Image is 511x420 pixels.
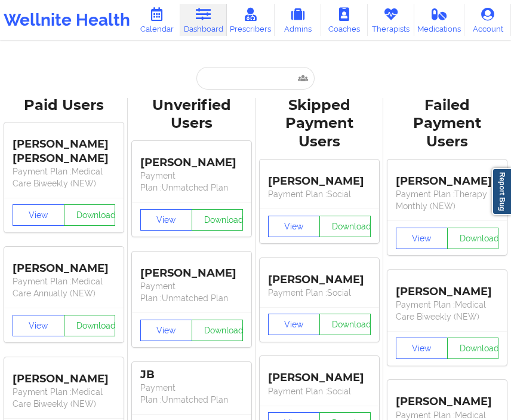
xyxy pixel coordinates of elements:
[13,386,115,410] p: Payment Plan : Medical Care Biweekly (NEW)
[192,320,244,341] button: Download
[13,275,115,299] p: Payment Plan : Medical Care Annually (NEW)
[396,387,498,409] div: [PERSON_NAME]
[134,4,180,36] a: Calendar
[368,4,414,36] a: Therapists
[180,4,227,36] a: Dashboard
[464,4,511,36] a: Account
[321,4,368,36] a: Coaches
[140,170,243,194] p: Payment Plan : Unmatched Plan
[13,165,115,189] p: Payment Plan : Medical Care Biweekly (NEW)
[396,188,498,212] p: Payment Plan : Therapy Monthly (NEW)
[319,216,371,237] button: Download
[268,363,371,385] div: [PERSON_NAME]
[136,96,247,133] div: Unverified Users
[8,96,119,115] div: Paid Users
[268,287,371,299] p: Payment Plan : Social
[140,320,192,341] button: View
[268,165,371,188] div: [PERSON_NAME]
[447,228,499,249] button: Download
[13,204,64,226] button: View
[13,129,115,165] div: [PERSON_NAME] [PERSON_NAME]
[140,147,243,170] div: [PERSON_NAME]
[268,188,371,200] p: Payment Plan : Social
[140,382,243,406] p: Payment Plan : Unmatched Plan
[140,368,243,382] div: JB
[13,315,64,336] button: View
[396,299,498,323] p: Payment Plan : Medical Care Biweekly (NEW)
[268,314,320,335] button: View
[140,209,192,231] button: View
[319,314,371,335] button: Download
[447,338,499,359] button: Download
[268,385,371,397] p: Payment Plan : Social
[140,280,243,304] p: Payment Plan : Unmatched Plan
[268,264,371,287] div: [PERSON_NAME]
[64,204,116,226] button: Download
[268,216,320,237] button: View
[13,363,115,386] div: [PERSON_NAME]
[192,209,244,231] button: Download
[396,228,448,249] button: View
[396,338,448,359] button: View
[227,4,275,36] a: Prescribers
[396,165,498,188] div: [PERSON_NAME]
[140,257,243,280] div: [PERSON_NAME]
[396,276,498,299] div: [PERSON_NAME]
[13,253,115,275] div: [PERSON_NAME]
[392,96,503,152] div: Failed Payment Users
[264,96,375,152] div: Skipped Payment Users
[64,315,116,336] button: Download
[414,4,464,36] a: Medications
[275,4,321,36] a: Admins
[492,168,511,215] a: Report Bug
